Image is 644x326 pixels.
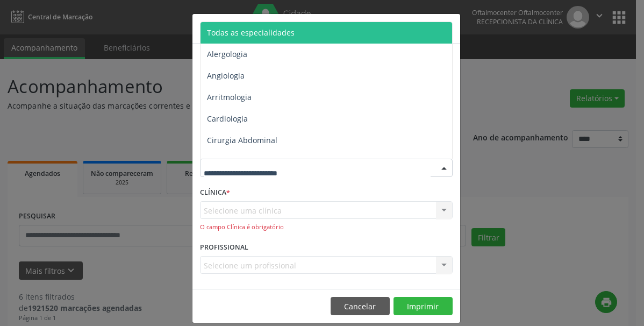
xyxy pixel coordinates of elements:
[393,297,453,315] button: Imprimir
[207,114,248,124] span: Cardiologia
[200,22,323,36] h5: Relatório de agendamentos
[439,14,460,40] button: Close
[207,70,245,81] span: Angiologia
[331,297,390,315] button: Cancelar
[207,135,277,145] span: Cirurgia Abdominal
[200,223,453,232] div: O campo Clínica é obrigatório
[207,92,252,102] span: Arritmologia
[207,27,295,38] span: Todas as especialidades
[207,49,247,59] span: Alergologia
[207,157,273,167] span: Cirurgia Bariatrica
[200,239,248,256] label: PROFISSIONAL
[200,185,230,201] label: CLÍNICA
